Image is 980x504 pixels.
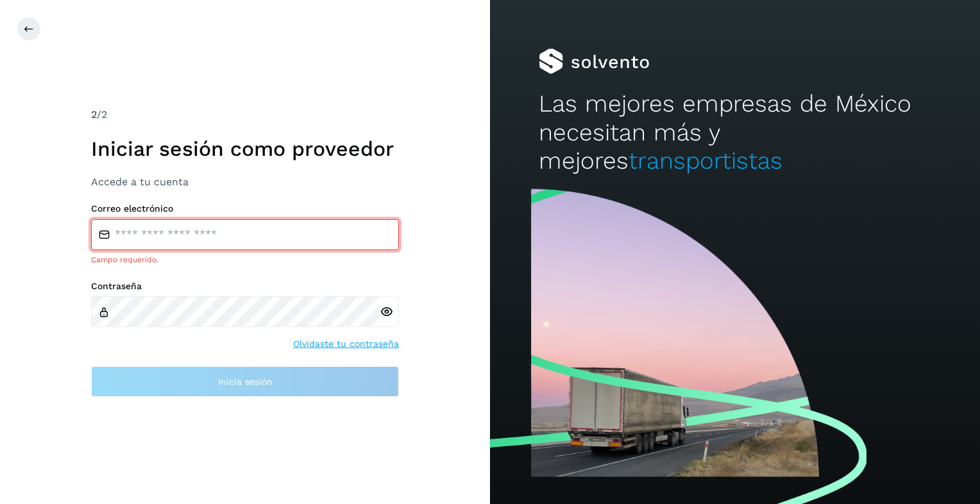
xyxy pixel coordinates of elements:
a: Olvidaste tu contraseña [293,337,399,351]
span: 2 [91,108,97,121]
span: transportistas [629,147,782,174]
div: /2 [91,107,399,122]
span: Inicia sesión [218,377,273,386]
div: Campo requerido. [91,254,399,265]
label: Correo electrónico [91,203,399,214]
h3: Accede a tu cuenta [91,176,399,188]
button: Inicia sesión [91,366,399,397]
label: Contraseña [91,281,399,292]
h2: Las mejores empresas de México necesitan más y mejores [539,90,931,175]
h1: Iniciar sesión como proveedor [91,137,399,161]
